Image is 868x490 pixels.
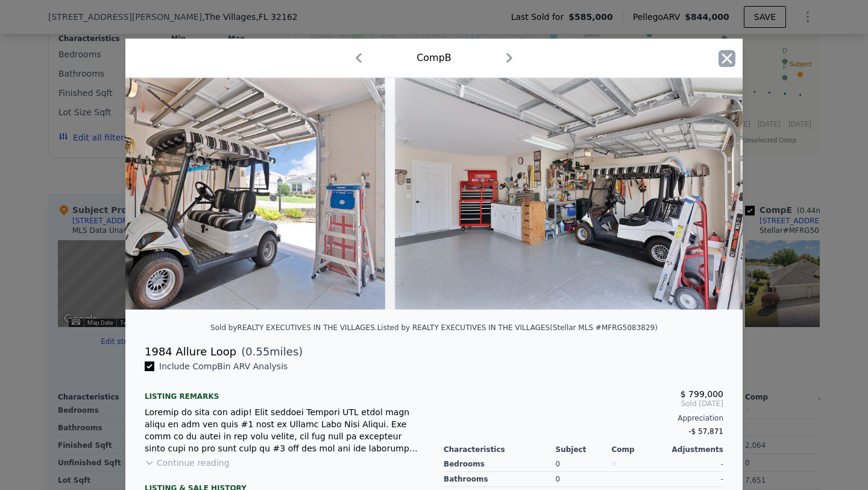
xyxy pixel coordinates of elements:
div: Comp [611,445,667,454]
div: Bedrooms [444,457,556,472]
div: Bathrooms [444,472,556,487]
span: ( miles) [236,343,303,360]
img: Property Img [38,78,385,310]
div: 0 [556,472,612,487]
div: 1984 Allure Loop [145,343,236,360]
div: Listing remarks [145,382,424,401]
span: Include Comp B in ARV Analysis [154,361,292,371]
div: 0 [611,457,667,472]
div: Adjustments [667,445,723,454]
img: Property Img [395,78,742,310]
div: 0 [556,457,612,472]
div: Subject [556,445,612,454]
div: - [667,457,723,472]
div: Sold by REALTY EXECUTIVES IN THE VILLAGES . [210,323,377,332]
span: 0.55 [245,345,269,358]
div: Appreciation [444,413,723,423]
div: Loremip do sita con adip! Elit seddoei Tempori UTL etdol magn aliqu en adm ven quis #1 nost ex Ul... [145,406,424,454]
span: Sold [DATE] [444,399,723,409]
div: Comp B [417,51,451,65]
div: Characteristics [444,445,556,454]
span: -$ 57,871 [688,427,723,436]
div: Listed by REALTY EXECUTIVES IN THE VILLAGES (Stellar MLS #MFRG5083829) [377,323,658,332]
button: Continue reading [145,457,230,469]
span: $ 799,000 [681,389,723,399]
div: - [667,472,723,487]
